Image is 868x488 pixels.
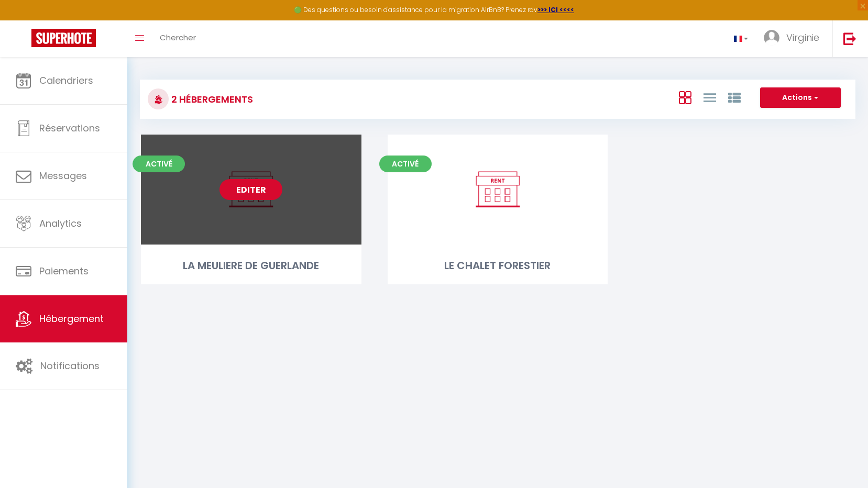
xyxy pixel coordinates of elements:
[31,29,96,47] img: Super Booking
[537,5,574,14] a: >>> ICI <<<<
[219,179,282,200] a: Editer
[679,88,691,106] a: Vue en Box
[843,32,856,45] img: logout
[704,88,716,106] a: Vue en Liste
[39,74,93,87] span: Calendriers
[786,31,819,44] span: Virginie
[39,264,89,278] span: Paiements
[160,32,196,43] span: Chercher
[760,87,841,108] button: Actions
[756,20,832,57] a: ... Virginie
[379,156,432,172] span: Activé
[40,359,100,372] span: Notifications
[388,258,608,274] div: LE CHALET FORESTIER
[133,156,185,172] span: Activé
[39,121,100,135] span: Réservations
[39,169,87,182] span: Messages
[39,217,82,230] span: Analytics
[169,87,253,111] h3: 2 Hébergements
[141,258,361,274] div: LA MEULIERE DE GUERLANDE
[152,20,204,57] a: Chercher
[764,30,779,46] img: ...
[39,312,104,325] span: Hébergement
[728,88,741,106] a: Vue par Groupe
